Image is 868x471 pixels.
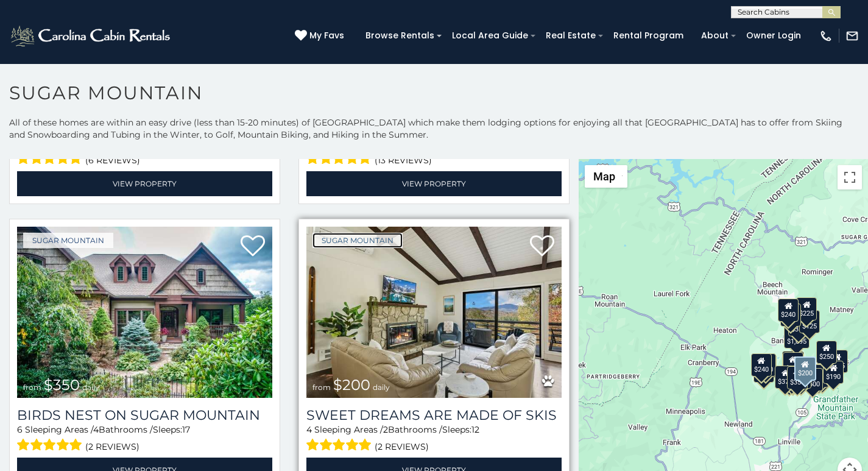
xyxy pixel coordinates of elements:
[241,234,265,260] a: Add to favorites
[375,439,429,455] span: (2 reviews)
[306,171,562,196] a: View Property
[845,29,859,43] img: mail-regular-white.png
[446,26,534,45] a: Local Area Guide
[383,424,388,435] span: 2
[312,233,403,248] a: Sugar Mountain
[607,26,690,45] a: Rental Program
[838,165,862,189] button: Toggle fullscreen view
[44,376,80,394] span: $350
[827,350,847,373] div: $155
[796,297,817,320] div: $225
[695,26,735,45] a: About
[82,383,99,392] span: daily
[306,407,562,423] a: Sweet Dreams Are Made Of Skis
[17,227,272,398] a: Birds Nest On Sugar Mountain from $350 daily
[593,170,615,183] span: Map
[780,303,800,327] div: $170
[799,310,819,333] div: $125
[85,152,140,168] span: (6 reviews)
[778,299,799,322] div: $240
[471,424,479,435] span: 12
[808,364,828,388] div: $195
[782,351,802,374] div: $190
[794,356,816,381] div: $200
[295,29,347,43] a: My Favs
[783,325,809,349] div: $1,095
[585,165,627,188] button: Change map style
[823,361,844,384] div: $190
[17,171,272,196] a: View Property
[740,26,807,45] a: Owner Login
[306,424,312,435] span: 4
[306,227,562,398] a: Sweet Dreams Are Made Of Skis from $200 daily
[333,376,370,394] span: $200
[17,407,272,423] a: Birds Nest On Sugar Mountain
[93,424,99,435] span: 4
[819,29,833,43] img: phone-regular-white.png
[782,352,803,375] div: $300
[373,383,390,392] span: daily
[182,424,190,435] span: 17
[312,383,331,392] span: from
[375,152,432,168] span: (13 reviews)
[540,26,602,45] a: Real Estate
[750,353,771,377] div: $240
[17,423,272,455] div: Sleeping Areas / Bathrooms / Sleeps:
[359,26,440,45] a: Browse Rentals
[17,227,272,398] img: Birds Nest On Sugar Mountain
[9,24,174,48] img: White-1-2.png
[17,424,23,435] span: 6
[775,366,796,389] div: $375
[306,227,562,398] img: Sweet Dreams Are Made Of Skis
[85,439,139,455] span: (2 reviews)
[530,234,554,260] a: Add to favorites
[786,366,807,389] div: $350
[23,233,113,248] a: Sugar Mountain
[23,383,41,392] span: from
[306,423,562,455] div: Sleeping Areas / Bathrooms / Sleeps:
[309,29,344,42] span: My Favs
[816,341,836,364] div: $250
